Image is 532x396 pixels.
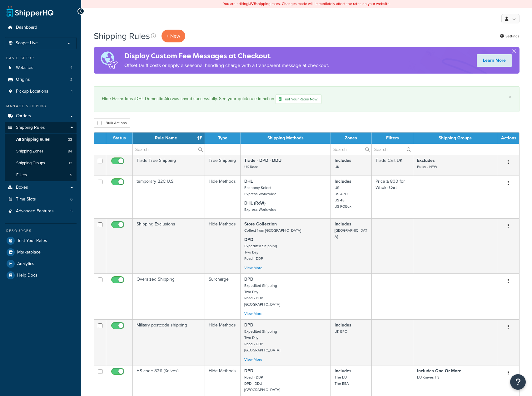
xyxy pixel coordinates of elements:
li: Shipping Rules [5,122,77,181]
span: Pickup Locations [16,89,48,94]
span: Test Your Rates [17,238,47,244]
input: Search [372,144,413,155]
li: All Shipping Rules [5,134,77,145]
div: Manage Shipping [5,104,77,109]
span: 12 [69,161,72,166]
small: Economy Select Express Worldwide [244,185,276,197]
td: Trade Cart UK [372,155,413,176]
strong: Includes One Or More [417,368,461,374]
p: Offset tariff costs or apply a seasonal handling charge with a transparent message at checkout. [124,61,329,70]
small: Expedited Shipping Two Day Road - DDP [244,243,277,261]
a: View More [244,311,262,316]
span: 5 [70,172,72,178]
th: Type [205,133,241,144]
a: Test Your Rates [5,235,77,246]
span: 1 [71,89,72,94]
th: Filters [372,133,413,144]
a: Marketplace [5,247,77,258]
li: Shipping Zones [5,146,77,157]
span: Shipping Rules [16,125,45,130]
span: Help Docs [17,273,37,278]
strong: DPD [244,236,253,243]
a: Carriers [5,110,77,122]
a: Help Docs [5,270,77,281]
a: Shipping Zones 84 [5,146,77,157]
small: UK [335,164,339,170]
li: Origins [5,74,77,85]
div: Basic Setup [5,56,77,61]
input: Search [331,144,372,155]
button: Bulk Actions [94,118,130,128]
th: Shipping Methods [241,133,331,144]
td: Hide Methods [205,176,241,218]
button: Open Resource Center [510,374,526,390]
small: UK Road [244,164,258,170]
a: Analytics [5,258,77,269]
small: Collect from [GEOGRAPHIC_DATA] [244,228,301,233]
strong: DHL (RoW) [244,200,266,206]
a: Settings [500,32,520,41]
span: Websites [16,65,33,70]
a: Shipping Rules [5,122,77,133]
th: Shipping Groups [413,133,497,144]
p: + New [162,30,185,42]
strong: Store Collection [244,221,277,227]
small: UK BFO [335,329,347,334]
td: Trade Free Shipping [133,155,205,176]
span: Time Slots [16,197,36,202]
td: Shipping Exclusions [133,218,205,273]
strong: DPD [244,368,253,374]
strong: Includes [335,178,351,185]
span: 84 [68,149,72,154]
b: LIVE [248,1,256,7]
small: Expedited Shipping Two Day Road - DDP [GEOGRAPHIC_DATA] [244,329,280,353]
strong: Includes [335,157,351,164]
a: ShipperHQ Home [7,5,53,17]
a: Shipping Groups 12 [5,157,77,169]
li: Time Slots [5,194,77,205]
span: 2 [70,77,72,82]
strong: DPD [244,276,253,283]
div: Hide Hazardous (DHL Domestic Air) was saved successfully. See your quick rule in action [102,94,511,104]
li: Filters [5,169,77,181]
td: Price ≥ 800 for Whole Cart [372,176,413,218]
a: Websites 4 [5,62,77,74]
span: All Shipping Rules [16,137,50,142]
a: Origins 2 [5,74,77,85]
span: Filters [16,172,27,178]
h1: Shipping Rules [94,30,150,42]
small: Bulky - NEW [417,164,437,170]
a: All Shipping Rules 22 [5,134,77,145]
td: Hide Methods [205,319,241,365]
strong: DPD [244,322,253,328]
a: × [509,94,511,99]
strong: DHL [244,178,253,185]
a: Time Slots 0 [5,194,77,205]
span: 22 [68,137,72,142]
span: Scope: Live [16,41,38,46]
th: Rule Name : activate to sort column ascending [133,133,205,144]
th: Zones [331,133,372,144]
a: Dashboard [5,22,77,33]
span: Shipping Zones [16,149,43,154]
strong: Trade - DPD - DDU [244,157,281,164]
td: Oversized Shipping [133,273,205,319]
span: 4 [70,65,72,70]
h4: Display Custom Fee Messages at Checkout [124,51,329,61]
a: View More [244,265,262,271]
li: Shipping Groups [5,157,77,169]
th: Actions [497,133,519,144]
img: duties-banner-06bc72dcb5fe05cb3f9472aba00be2ae8eb53ab6f0d8bb03d382ba314ac3c341.png [94,47,124,74]
div: Resources [5,228,77,234]
strong: Includes [335,368,351,374]
th: Status [106,133,133,144]
input: Search [133,144,205,155]
small: EU Knives HS [417,374,440,380]
td: Surcharge [205,273,241,319]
